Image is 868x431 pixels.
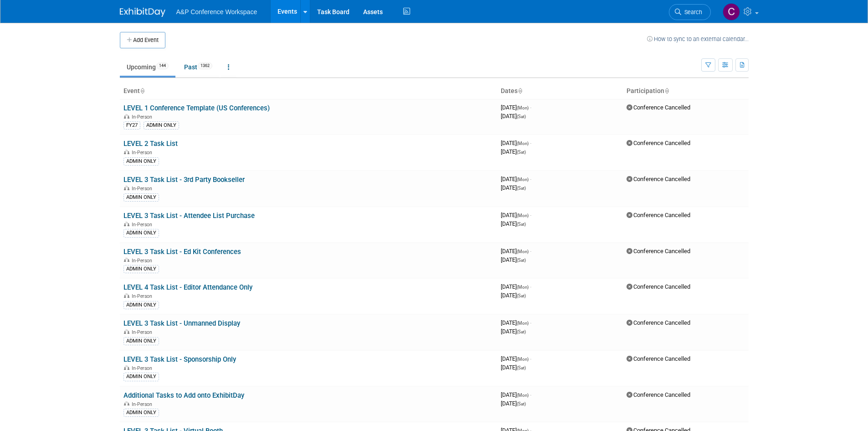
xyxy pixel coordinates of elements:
span: [DATE] [501,256,526,263]
div: ADMIN ONLY [123,301,159,309]
span: Search [681,9,702,16]
span: Conference Cancelled [627,391,690,398]
span: [DATE] [501,184,526,191]
span: Conference Cancelled [627,176,690,182]
a: Search [669,4,711,20]
span: [DATE] [501,391,531,398]
span: In-Person [132,401,155,407]
span: (Mon) [517,249,529,254]
span: 144 [156,62,169,69]
span: (Mon) [517,141,529,146]
span: - [530,391,531,398]
img: In-Person Event [124,258,129,262]
span: In-Person [132,222,155,228]
span: A&P Conference Workspace [176,8,257,16]
span: - [530,283,531,290]
span: In-Person [132,365,155,371]
a: Sort by Event Name [140,87,144,94]
span: (Sat) [517,365,526,370]
span: (Sat) [517,186,526,191]
span: [DATE] [501,283,531,290]
span: 1362 [198,62,212,69]
span: - [530,319,531,326]
span: (Mon) [517,177,529,182]
a: How to sync to an external calendar... [647,36,749,42]
div: FY27 [123,121,140,130]
div: ADMIN ONLY [123,409,159,417]
span: In-Person [132,150,155,156]
span: - [530,212,531,218]
span: (Sat) [517,293,526,298]
span: (Sat) [517,222,526,227]
th: Participation [623,83,749,99]
a: LEVEL 3 Task List - Sponsorship Only [123,355,236,363]
a: Upcoming144 [120,58,175,76]
a: Sort by Participation Type [664,87,669,94]
img: In-Person Event [124,114,129,119]
a: Sort by Start Date [518,87,522,94]
span: (Mon) [517,105,529,110]
span: In-Person [132,293,155,299]
span: [DATE] [501,319,531,326]
span: Conference Cancelled [627,104,690,111]
span: - [530,355,531,362]
span: (Mon) [517,393,529,398]
div: ADMIN ONLY [144,121,179,130]
span: [DATE] [501,212,531,218]
span: In-Person [132,329,155,335]
span: - [530,248,531,254]
span: Conference Cancelled [627,319,690,326]
span: Conference Cancelled [627,283,690,290]
span: In-Person [132,186,155,192]
span: [DATE] [501,400,526,407]
span: Conference Cancelled [627,140,690,146]
img: In-Person Event [124,293,129,298]
span: (Sat) [517,150,526,155]
span: (Mon) [517,321,529,326]
th: Dates [497,83,623,99]
a: Additional Tasks to Add onto ExhibitDay [123,391,244,400]
span: - [530,140,531,146]
span: [DATE] [501,364,526,371]
div: ADMIN ONLY [123,265,159,273]
span: (Mon) [517,285,529,290]
span: (Sat) [517,114,526,119]
span: (Sat) [517,329,526,334]
span: [DATE] [501,104,531,111]
div: ADMIN ONLY [123,373,159,381]
div: ADMIN ONLY [123,337,159,345]
img: In-Person Event [124,401,129,406]
span: (Mon) [517,213,529,218]
img: ExhibitDay [120,8,165,17]
img: In-Person Event [124,329,129,334]
a: LEVEL 3 Task List - Attendee List Purchase [123,212,255,220]
span: Conference Cancelled [627,212,690,218]
span: (Sat) [517,401,526,406]
div: ADMIN ONLY [123,229,159,237]
a: LEVEL 4 Task List - Editor Attendance Only [123,283,252,291]
th: Event [120,83,497,99]
img: Chris Ciccocelli [723,3,740,21]
img: In-Person Event [124,222,129,226]
span: [DATE] [501,140,531,146]
span: In-Person [132,258,155,264]
span: [DATE] [501,220,526,227]
span: Conference Cancelled [627,355,690,362]
a: Past1362 [177,58,219,76]
span: (Sat) [517,258,526,263]
a: LEVEL 3 Task List - 3rd Party Bookseller [123,176,245,184]
img: In-Person Event [124,150,129,154]
span: [DATE] [501,113,526,119]
a: LEVEL 3 Task List - Ed Kit Conferences [123,248,241,256]
span: [DATE] [501,148,526,155]
div: ADMIN ONLY [123,193,159,202]
a: LEVEL 2 Task List [123,140,178,148]
a: LEVEL 3 Task List - Unmanned Display [123,319,240,327]
img: In-Person Event [124,186,129,190]
span: [DATE] [501,292,526,299]
span: [DATE] [501,176,531,182]
span: [DATE] [501,355,531,362]
span: (Mon) [517,357,529,362]
span: Conference Cancelled [627,248,690,254]
span: [DATE] [501,328,526,335]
